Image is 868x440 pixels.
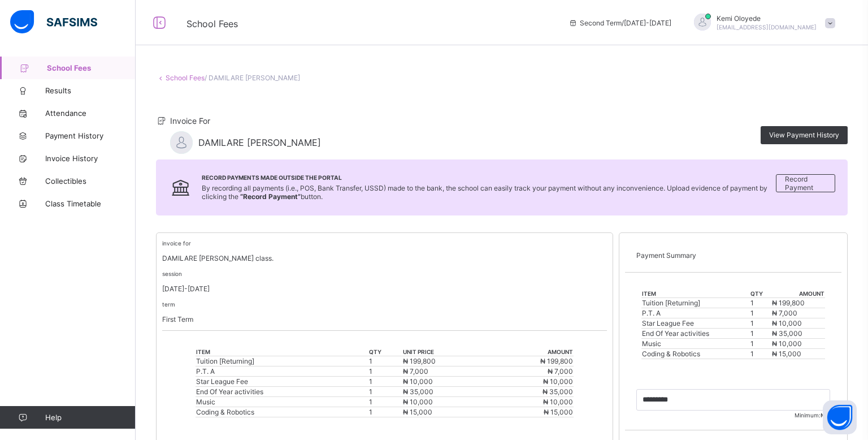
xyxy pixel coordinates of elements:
td: 1 [368,366,403,377]
span: ₦ 35,000 [772,329,802,338]
th: amount [488,348,574,356]
span: ₦ 7,000 [403,367,428,376]
span: Help [45,413,135,422]
div: Coding & Robotics [196,408,368,416]
th: amount [771,290,825,298]
span: ₦ 7,000 [548,367,573,376]
span: ₦ 35,000 [403,387,433,396]
td: Music [641,339,750,349]
td: 1 [750,349,771,359]
span: DAMILARE [PERSON_NAME] [198,137,321,148]
span: ₦ 10,000 [403,398,433,406]
span: Record Payment [785,175,826,192]
th: qty [750,290,771,298]
small: invoice for [162,240,191,247]
a: School Fees [166,74,205,82]
td: 1 [368,377,403,387]
span: Invoice History [45,154,136,163]
td: End Of Year activities [641,329,750,339]
span: ₦ 35,000 [542,387,573,396]
td: 1 [368,407,403,417]
span: Minimum: [636,412,830,419]
td: 1 [750,329,771,339]
td: 1 [750,318,771,329]
span: ₦ 10,000 [772,319,802,327]
p: First Term [162,315,607,323]
td: 1 [750,339,771,349]
p: DAMILARE [PERSON_NAME] class. [162,254,607,262]
span: Results [45,86,136,95]
button: Open asap [823,400,857,434]
div: Tuition [Returning] [196,357,368,365]
small: term [162,301,175,308]
span: session/term information [568,19,671,27]
span: ₦ 199,800 [403,357,436,365]
span: ₦ 7,000 [772,309,797,317]
td: Star League Fee [641,318,750,329]
div: End Of Year activities [196,387,368,396]
span: ₦ 10,000 [772,339,802,348]
span: ₦ 199,800 [772,299,805,307]
span: School Fees [186,18,238,29]
span: ₦ 15,000 [772,350,801,358]
span: ₦ 10,000 [403,377,433,386]
img: safsims [10,10,97,34]
span: Payment History [45,131,136,140]
td: Coding & Robotics [641,349,750,359]
span: / DAMILARE [PERSON_NAME] [205,74,300,82]
p: Payment Summary [636,251,830,260]
td: 1 [750,308,771,318]
span: Record Payments Made Outside the Portal [202,174,776,181]
td: P.T. A [641,308,750,318]
small: session [162,270,182,277]
td: 1 [368,397,403,407]
p: [DATE]-[DATE] [162,284,607,293]
span: School Fees [47,63,136,72]
span: ₦ 15,000 [544,408,573,416]
span: Invoice For [170,116,210,126]
th: item [196,348,368,356]
span: Class Timetable [45,199,136,208]
b: “Record Payment” [240,192,301,201]
span: By recording all payments (i.e., POS, Bank Transfer, USSD) made to the bank, the school can easil... [202,184,767,201]
th: qty [368,348,403,356]
div: P.T. A [196,367,368,376]
div: Music [196,398,368,406]
span: View Payment History [769,131,839,139]
span: ₦ 10,000 [543,377,573,386]
div: KemiOloyede [683,14,841,32]
th: item [641,290,750,298]
td: 1 [368,356,403,366]
td: 1 [368,387,403,397]
span: ₦ 199,800 [540,357,573,365]
td: 1 [750,298,771,308]
span: [EMAIL_ADDRESS][DOMAIN_NAME] [717,24,817,31]
span: Attendance [45,109,136,118]
span: ₦ 15,000 [403,408,432,416]
th: unit price [402,348,488,356]
span: ₦ 10,000 [543,398,573,406]
td: Tuition [Returning] [641,298,750,308]
span: ₦ 0 [821,412,830,419]
span: Collectibles [45,176,136,186]
span: Kemi Oloyede [717,14,817,23]
div: Star League Fee [196,377,368,386]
